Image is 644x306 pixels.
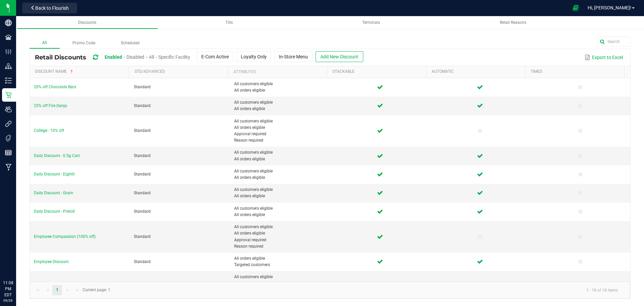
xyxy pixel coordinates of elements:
span: All customers eligible [234,224,326,230]
span: 20% off Chocolate Bars [34,85,76,89]
span: All customers eligible [234,118,326,124]
span: All customers eligible [234,187,326,193]
span: Specific Facility [158,54,190,60]
span: All customers eligible [234,99,326,106]
span: 25% off Fire Ganja [34,103,67,108]
span: All [149,54,154,60]
a: AutomaticSortable [432,69,523,74]
inline-svg: Inventory [5,77,12,84]
span: Sortable [69,69,74,74]
span: All orders eligible [234,156,326,162]
span: All customers eligible [234,168,326,174]
span: All orders eligible [234,212,326,218]
kendo-pager: Current page: 1 [30,282,630,299]
span: Standard [134,209,151,214]
span: Open Ecommerce Menu [568,1,583,14]
span: All orders eligible [234,174,326,181]
span: Standard [134,191,151,195]
inline-svg: Manufacturing [5,164,12,170]
a: Page 1 [52,285,62,295]
span: Targeted customers [234,262,326,268]
span: All orders eligible [234,87,326,94]
a: StackableSortable [332,69,424,74]
inline-svg: Retail [5,92,12,98]
kendo-pager-info: 1 - 18 of 18 items [114,285,623,296]
span: Approval required [234,237,326,243]
span: Reason required [234,243,326,250]
span: Retail Reasons [500,20,526,25]
button: In-Store Menu [274,51,312,62]
span: Standard [134,172,151,176]
span: Back to Flourish [35,5,69,11]
inline-svg: Users [5,106,12,113]
p: 11:08 PM EDT [3,280,13,298]
span: All orders eligible [234,106,326,112]
label: Scheduled [108,38,152,48]
span: Standard [134,281,151,286]
inline-svg: Tags [5,135,12,142]
span: Standard [134,234,151,239]
span: Disabled [126,54,144,60]
button: Back to Flourish [22,3,77,13]
span: Enabled [105,54,122,60]
label: All [30,38,60,49]
span: Daily Discount - Eighth [34,172,75,176]
button: Export to Excel [583,52,625,63]
span: All orders eligible [234,230,326,237]
span: All orders eligible [234,255,326,262]
inline-svg: Distribution [5,63,12,69]
span: Reason required [234,137,326,144]
input: Search [597,37,631,47]
a: TimedSortable [531,69,622,74]
span: Daily Discount - Preroll [34,209,75,214]
span: Hi, [PERSON_NAME]! [588,5,631,10]
span: Standard [134,153,151,158]
span: Loyalty Rewards 100 - $5 Off purchase [34,281,103,286]
inline-svg: Integrations [5,120,12,127]
iframe: Resource center [7,252,27,272]
a: Discount NameSortable [35,69,126,74]
span: All customers eligible [234,149,326,156]
span: Employee Compassion (100% off) [34,234,96,239]
inline-svg: Configuration [5,48,12,55]
span: Approval required [234,131,326,137]
span: Daily Discount - 0.5g Cart [34,153,80,158]
span: All customers eligible [234,205,326,212]
span: Standard [134,103,151,108]
button: Add New Discount [316,51,363,62]
label: Promo Code [60,38,108,48]
div: Retail Discounts [35,51,368,64]
span: Standard [134,85,151,89]
span: Standard [134,128,151,133]
span: All customers eligible [234,274,326,280]
span: Daily Discount - Gram [34,191,73,195]
span: Terminals [362,20,380,25]
span: All customers eligible [234,81,326,87]
span: Standard [134,259,151,264]
button: Loyalty Only [236,51,271,62]
span: All orders eligible [234,124,326,131]
button: E-Com Active [197,51,233,62]
p: 09/26 [3,298,13,303]
span: All orders eligible [234,193,326,199]
th: Attributes [228,66,327,78]
inline-svg: Facilities [5,34,12,41]
span: Tills [225,20,233,25]
span: Discounts [78,20,96,25]
a: Std/AdvancedSortable [135,69,226,74]
span: Add New Discount [320,54,359,59]
span: All orders eligible [234,280,326,287]
span: College - 10% off [34,128,64,133]
inline-svg: Reports [5,149,12,156]
inline-svg: Company [5,19,12,26]
span: Employee Discount [34,259,69,264]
